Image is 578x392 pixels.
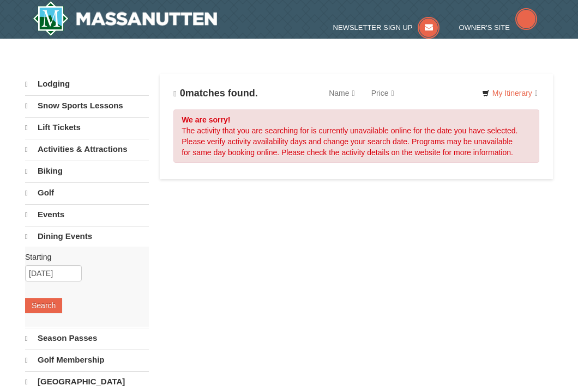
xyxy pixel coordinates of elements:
[25,95,149,116] a: Snow Sports Lessons
[25,182,149,203] a: Golf
[180,88,185,99] span: 0
[25,161,149,181] a: Biking
[25,226,149,247] a: Dining Events
[333,23,440,32] a: Newsletter Sign Up
[459,23,537,32] a: Owner's Site
[333,23,413,32] span: Newsletter Sign Up
[25,74,149,94] a: Lodging
[182,115,230,124] strong: We are sorry!
[475,85,545,101] a: My Itinerary
[25,298,62,313] button: Search
[321,82,363,104] a: Name
[33,1,217,36] a: Massanutten Resort
[25,350,149,370] a: Golf Membership
[25,117,149,138] a: Lift Tickets
[25,252,141,262] label: Starting
[363,82,402,104] a: Price
[459,23,510,32] span: Owner's Site
[33,1,217,36] img: Massanutten Resort Logo
[25,371,149,392] a: [GEOGRAPHIC_DATA]
[173,88,258,99] h4: matches found.
[25,204,149,225] a: Events
[25,328,149,348] a: Season Passes
[173,109,539,163] div: The activity that you are searching for is currently unavailable online for the date you have sel...
[25,139,149,160] a: Activities & Attractions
